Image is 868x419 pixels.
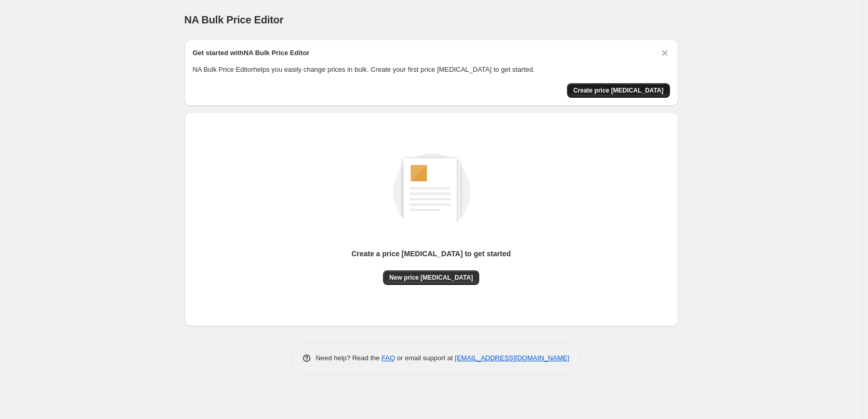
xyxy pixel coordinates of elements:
button: Create price change job [567,83,670,98]
span: NA Bulk Price Editor [185,14,284,25]
span: Create price [MEDICAL_DATA] [573,86,664,95]
h2: Get started with NA Bulk Price Editor [193,48,310,58]
a: FAQ [382,354,395,362]
span: Need help? Read the [316,354,382,362]
p: Create a price [MEDICAL_DATA] to get started [351,248,511,259]
button: Dismiss card [660,48,670,58]
span: or email support at [395,354,455,362]
a: [EMAIL_ADDRESS][DOMAIN_NAME] [455,354,569,362]
p: NA Bulk Price Editor helps you easily change prices in bulk. Create your first price [MEDICAL_DAT... [193,64,670,75]
span: New price [MEDICAL_DATA] [389,273,473,282]
button: New price [MEDICAL_DATA] [383,270,479,285]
